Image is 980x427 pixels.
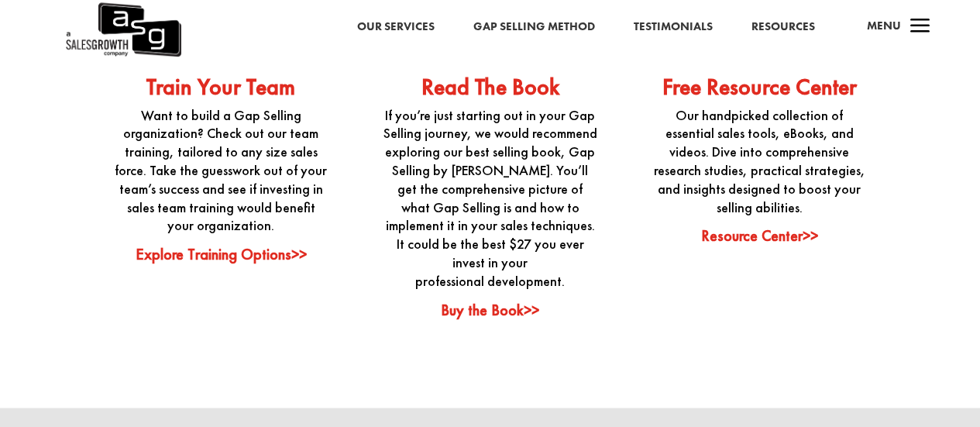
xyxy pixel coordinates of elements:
[700,226,817,246] a: Resource Center>>
[751,17,814,37] a: Resources
[383,106,597,291] p: If you’re just starting out in your Gap Selling journey, we would recommend exploring our best se...
[633,17,712,37] a: Testimonials
[473,17,594,37] a: Gap Selling Method
[441,299,539,319] a: Buy the Book>>
[421,72,559,102] a: Read The Book
[356,17,434,37] a: Our Services
[114,106,328,236] p: Want to build a Gap Selling organization? Check out our team training, tailored to any size sales...
[146,72,295,102] a: Train Your Team
[652,106,866,217] p: Our handpicked collection of essential sales tools, eBooks, and videos. Dive into comprehensive r...
[866,18,900,33] span: Menu
[136,244,307,264] a: Explore Training Options>>
[662,72,856,102] a: Free Resource Center
[904,12,935,43] span: a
